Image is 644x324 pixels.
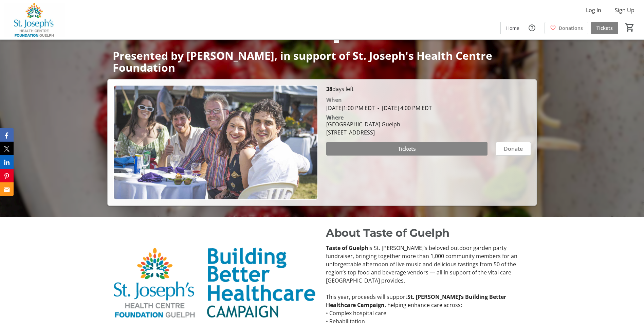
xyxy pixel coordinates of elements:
[609,5,640,16] button: Sign Up
[326,293,532,309] p: This year, proceeds will support , helping enhance care across:
[326,293,506,309] strong: St. [PERSON_NAME]’s Building Better Healthcare Campaign
[326,225,532,241] p: About Taste of Guelph
[559,24,583,32] span: Donations
[506,24,519,32] span: Home
[545,22,588,34] a: Donations
[581,5,607,16] button: Log In
[326,96,342,104] div: When
[375,104,432,112] span: [DATE] 4:00 PM EDT
[326,120,400,128] div: [GEOGRAPHIC_DATA] Guelph
[596,24,613,32] span: Tickets
[501,22,525,34] a: Home
[4,3,65,37] img: St. Joseph's Health Centre Foundation Guelph's Logo
[326,309,532,317] p: • Complex hospital care
[398,145,416,153] span: Tickets
[326,115,344,120] div: Where
[113,85,318,200] img: Campaign CTA Media Photo
[375,104,382,112] span: -
[504,145,523,153] span: Donate
[326,128,400,137] div: [STREET_ADDRESS]
[326,85,332,93] span: 38
[113,50,531,73] p: Presented by [PERSON_NAME], in support of St. Joseph's Health Centre Foundation
[326,244,532,285] p: is St. [PERSON_NAME]’s beloved outdoor garden party fundraiser, bringing together more than 1,000...
[326,85,531,93] p: days left
[326,142,487,156] button: Tickets
[615,6,634,14] span: Sign Up
[326,104,375,112] span: [DATE] 1:00 PM EDT
[591,22,618,34] a: Tickets
[525,21,539,35] button: Help
[586,6,601,14] span: Log In
[326,244,368,252] strong: Taste of Guelph
[624,21,636,34] button: Cart
[496,142,531,156] button: Donate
